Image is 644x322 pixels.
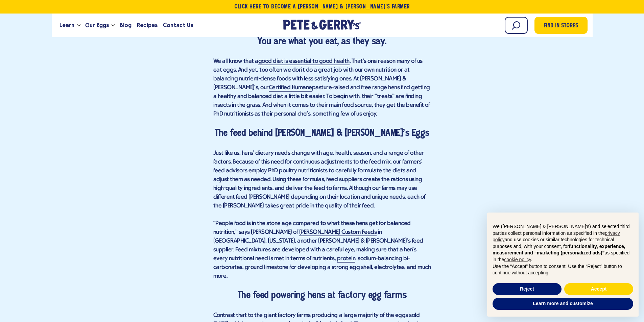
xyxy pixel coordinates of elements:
a: protein [337,255,356,263]
a: Recipes [134,16,160,34]
span: Contact Us [163,21,193,29]
a: Learn [57,16,77,34]
a: Find in Stores [534,17,588,34]
p: We all know that a . That's one reason many of us eat eggs. And yet, too often we don't do a grea... [213,57,431,119]
span: Recipes [137,21,158,29]
span: Blog [120,21,132,29]
a: cookie policy [504,257,531,262]
a: [PERSON_NAME] Custom Feeds [299,229,377,236]
input: Search [505,17,528,34]
button: Open the dropdown menu for Learn [77,24,80,27]
button: Accept [564,283,633,295]
h4: The feed powering hens at factory egg farms [213,290,431,302]
button: Reject [493,283,562,295]
a: Blog [117,16,134,34]
span: Learn [59,21,74,29]
p: Use the “Accept” button to consent. Use the “Reject” button to continue without accepting. [493,263,633,276]
a: Certified Humane [269,84,312,92]
p: Just like us, hens’ dietary needs change with age, health, season, and a range of other factors. ... [213,149,431,210]
span: Our Eggs [85,21,109,29]
a: Our Eggs [82,16,112,34]
p: “People food is in the stone age compared to what these hens get for balanced nutrition,” says [P... [213,219,431,281]
div: Notice [482,207,644,322]
p: We ([PERSON_NAME] & [PERSON_NAME]'s) and selected third parties collect personal information as s... [493,223,633,263]
button: Open the dropdown menu for Our Eggs [112,24,115,27]
a: Contact Us [160,16,196,34]
a: good diet is essential to good health [258,58,350,65]
h4: The feed behind [PERSON_NAME] & [PERSON_NAME]'s Eggs [213,127,431,140]
button: Learn more and customize [493,298,633,310]
h4: You are what you eat, as they say. [213,36,431,49]
span: Find in Stores [544,22,578,31]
